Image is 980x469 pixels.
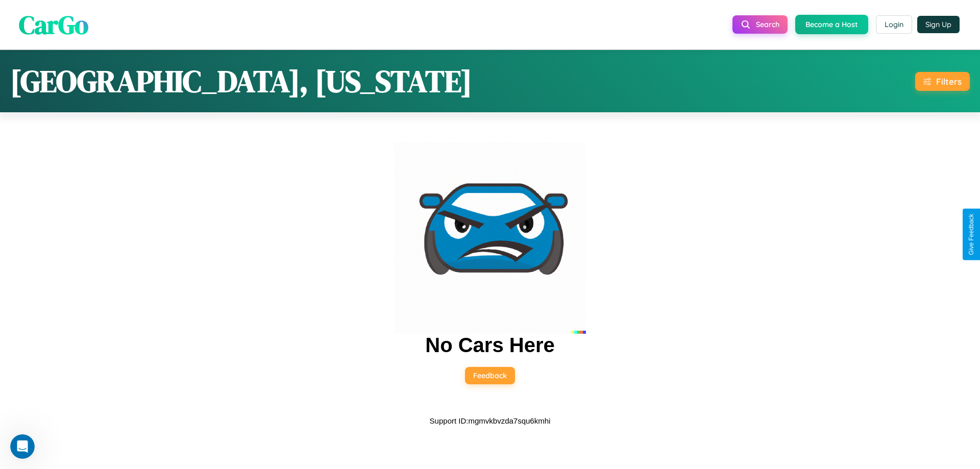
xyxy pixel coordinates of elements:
button: Sign Up [917,16,960,33]
button: Filters [915,72,970,91]
img: car [394,142,586,334]
span: Search [756,20,779,29]
p: Support ID: mgmvkbvzda7squ6kmhi [430,414,551,428]
h1: [GEOGRAPHIC_DATA], [US_STATE] [10,60,472,102]
h2: No Cars Here [425,334,554,357]
button: Become a Host [795,15,868,34]
span: CarGo [19,7,88,42]
div: Give Feedback [968,214,975,255]
button: Search [732,15,788,34]
button: Feedback [465,367,515,384]
button: Login [876,15,912,34]
div: Filters [936,76,962,87]
iframe: Intercom live chat [10,434,35,459]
